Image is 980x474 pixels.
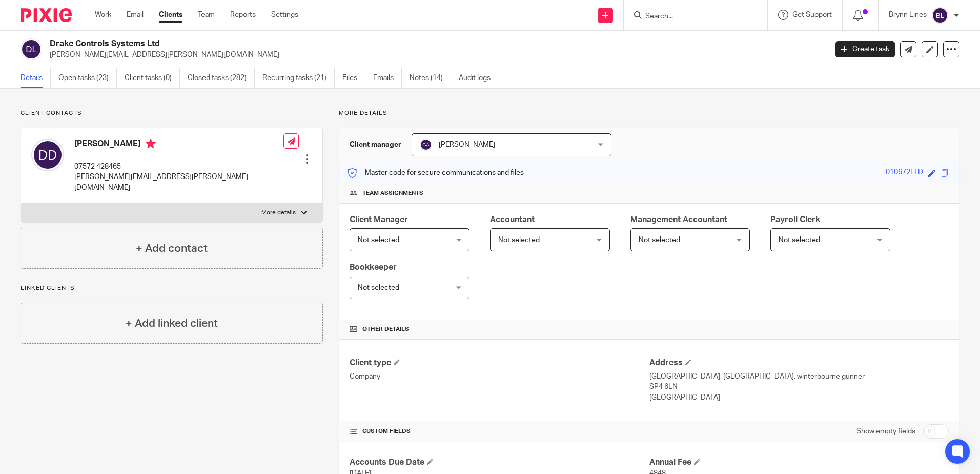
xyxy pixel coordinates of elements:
h4: + Add contact [136,241,208,256]
img: svg%3E [31,139,64,171]
span: Other details [362,325,409,333]
a: Work [95,10,111,20]
span: Payroll Clerk [770,215,820,224]
a: Settings [271,10,298,20]
p: [GEOGRAPHIC_DATA], [GEOGRAPHIC_DATA], winterbourne gunner [649,371,949,382]
a: Open tasks (23) [58,68,117,88]
a: Reports [230,10,256,20]
div: 010672LTD [886,167,923,179]
input: Search [644,12,737,22]
p: Linked clients [21,284,323,292]
a: Files [342,68,365,88]
img: svg%3E [420,139,432,151]
p: Brynn Lines [889,10,927,20]
a: Notes (14) [410,68,451,88]
i: Primary [146,139,156,149]
h4: Accounts Due Date [350,457,649,468]
p: More details [261,209,296,217]
p: [PERSON_NAME][EMAIL_ADDRESS][PERSON_NAME][DOMAIN_NAME] [74,172,283,193]
span: Not selected [639,236,680,244]
a: Create task [835,41,895,57]
a: Closed tasks (282) [188,68,255,88]
p: Client contacts [21,109,323,117]
a: Client tasks (0) [125,68,180,88]
p: Master code for secure communications and files [347,168,524,178]
span: Management Accountant [630,215,727,224]
img: svg%3E [932,7,948,24]
a: Recurring tasks (21) [262,68,335,88]
p: [PERSON_NAME][EMAIL_ADDRESS][PERSON_NAME][DOMAIN_NAME] [50,50,820,60]
span: Client Manager [350,215,408,224]
img: svg%3E [21,38,42,60]
span: Not selected [498,236,540,244]
span: Not selected [358,236,399,244]
h4: Annual Fee [649,457,949,468]
span: Accountant [490,215,535,224]
a: Details [21,68,51,88]
p: [GEOGRAPHIC_DATA] [649,392,949,403]
span: Get Support [792,11,832,18]
p: More details [339,109,959,117]
h4: Address [649,358,949,368]
p: SP4 6LN [649,382,949,392]
h3: Client manager [350,140,401,150]
a: Audit logs [459,68,498,88]
span: Bookkeeper [350,263,397,271]
p: 07572 428465 [74,162,283,172]
a: Emails [373,68,402,88]
img: Pixie [21,8,72,22]
h2: Drake Controls Systems Ltd [50,38,666,49]
h4: CUSTOM FIELDS [350,427,649,436]
span: Team assignments [362,189,423,197]
span: Not selected [358,284,399,291]
p: Company [350,371,649,382]
h4: [PERSON_NAME] [74,139,283,151]
h4: Client type [350,358,649,368]
span: Not selected [779,236,820,244]
label: Show empty fields [856,426,915,437]
span: [PERSON_NAME] [439,141,495,148]
h4: + Add linked client [126,315,218,331]
a: Email [127,10,144,20]
a: Clients [159,10,182,20]
a: Team [198,10,215,20]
